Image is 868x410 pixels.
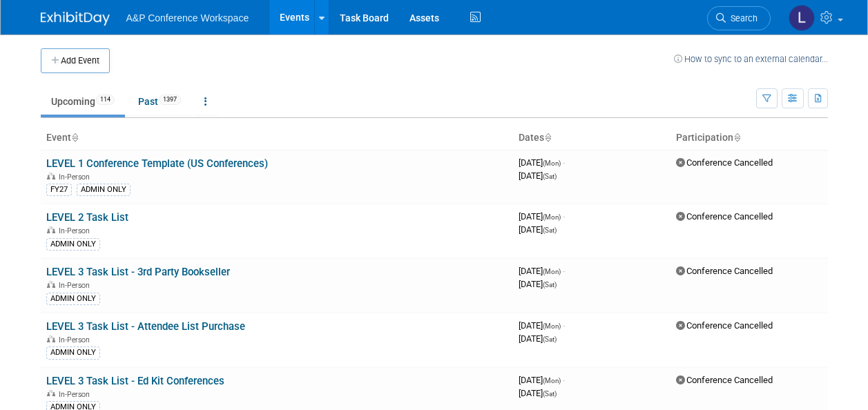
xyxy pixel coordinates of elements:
span: [DATE] [519,224,557,235]
span: (Mon) [543,159,561,167]
span: 1397 [159,95,181,105]
div: FY27 [46,184,72,196]
span: [DATE] [519,211,565,222]
th: Dates [513,126,671,150]
a: Sort by Start Date [544,132,551,143]
img: In-Person Event [47,335,55,342]
span: Conference Cancelled [676,266,773,276]
div: ADMIN ONLY [46,293,100,305]
button: Add Event [41,48,110,73]
span: (Sat) [543,173,557,180]
span: [DATE] [519,279,557,289]
span: [DATE] [519,388,557,398]
span: In-Person [59,173,94,182]
div: ADMIN ONLY [46,238,100,251]
span: - [563,320,565,331]
a: Upcoming114 [41,88,125,115]
span: [DATE] [519,170,557,181]
span: - [563,157,565,168]
span: Search [726,13,758,23]
span: (Mon) [543,268,561,275]
span: 114 [96,95,115,105]
span: [DATE] [519,157,565,168]
span: [DATE] [519,375,565,385]
a: LEVEL 3 Task List - Attendee List Purchase [46,320,245,333]
img: In-Person Event [47,226,55,233]
span: - [563,266,565,276]
th: Participation [671,126,828,150]
span: In-Person [59,226,94,235]
a: LEVEL 3 Task List - Ed Kit Conferences [46,375,224,387]
div: ADMIN ONLY [46,346,100,359]
span: In-Person [59,335,94,344]
span: [DATE] [519,266,565,276]
span: - [563,211,565,222]
span: (Sat) [543,226,557,234]
span: Conference Cancelled [676,211,773,222]
span: (Sat) [543,335,557,343]
span: - [563,375,565,385]
a: LEVEL 2 Task List [46,211,128,224]
img: In-Person Event [47,390,55,397]
span: Conference Cancelled [676,157,773,168]
img: In-Person Event [47,173,55,179]
span: (Mon) [543,322,561,330]
span: In-Person [59,390,94,399]
img: In-Person Event [47,281,55,288]
span: (Sat) [543,390,557,398]
div: ADMIN ONLY [77,184,131,196]
span: [DATE] [519,320,565,331]
img: Louise Morgan [789,5,815,31]
a: Sort by Event Name [71,132,78,143]
th: Event [41,126,513,150]
a: Past1397 [128,88,191,115]
img: ExhibitDay [41,12,110,26]
a: LEVEL 1 Conference Template (US Conferences) [46,157,268,170]
span: A&P Conference Workspace [126,12,249,23]
a: How to sync to an external calendar... [674,54,828,64]
a: Sort by Participation Type [733,132,740,143]
span: Conference Cancelled [676,375,773,385]
span: [DATE] [519,333,557,344]
span: In-Person [59,281,94,290]
a: Search [707,6,771,30]
a: LEVEL 3 Task List - 3rd Party Bookseller [46,266,230,278]
span: (Sat) [543,281,557,289]
span: Conference Cancelled [676,320,773,331]
span: (Mon) [543,377,561,384]
span: (Mon) [543,213,561,221]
